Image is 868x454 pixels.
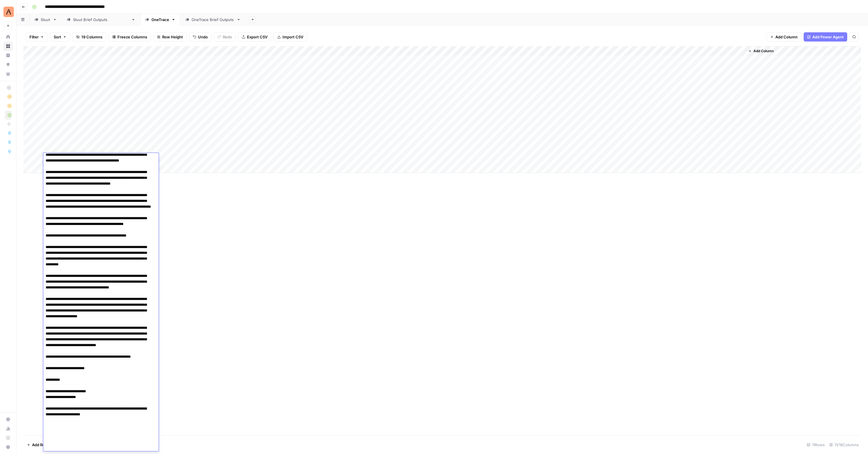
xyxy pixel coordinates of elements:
[238,32,271,42] button: Export CSV
[41,17,50,22] div: Stuut
[29,34,39,40] span: Filter
[274,32,307,42] button: Import CSV
[3,5,13,19] button: Workspace: Animalz
[50,32,70,42] button: Sort
[29,14,62,25] a: Stuut
[153,32,187,42] button: Row Height
[108,32,151,42] button: Freeze Columns
[766,32,801,42] button: Add Column
[189,32,212,42] button: Undo
[3,7,14,17] img: Animalz Logo
[827,440,861,449] div: 11/19 Columns
[812,34,844,40] span: Add Power Agent
[804,32,847,42] button: Add Power Agent
[3,69,13,78] a: Your Data
[283,34,303,40] span: Import CSV
[3,424,13,433] a: Usage
[192,17,234,22] div: OneTrace Brief Outputs
[3,415,13,424] a: Settings
[180,14,246,25] a: OneTrace Brief Outputs
[3,32,13,42] a: Home
[54,34,61,40] span: Sort
[3,42,13,51] a: Browse
[81,34,102,40] span: 19 Columns
[198,34,208,40] span: Undo
[3,442,13,452] button: Help + Support
[3,433,13,442] a: Learning Hub
[775,34,798,40] span: Add Column
[151,17,169,22] div: OneTrace
[247,34,267,40] span: Export CSV
[162,34,183,40] span: Row Height
[62,14,140,25] a: [PERSON_NAME] Brief Outputs
[32,442,48,448] span: Add Row
[3,60,13,69] a: Opportunities
[753,48,774,54] span: Add Column
[3,51,13,60] a: Insights
[214,32,236,42] button: Redo
[117,34,147,40] span: Freeze Columns
[26,32,48,42] button: Filter
[72,32,106,42] button: 19 Columns
[73,17,129,22] div: [PERSON_NAME] Brief Outputs
[805,440,827,449] div: 11 Rows
[746,47,776,55] button: Add Column
[23,440,51,449] button: Add Row
[140,14,180,25] a: OneTrace
[223,34,232,40] span: Redo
